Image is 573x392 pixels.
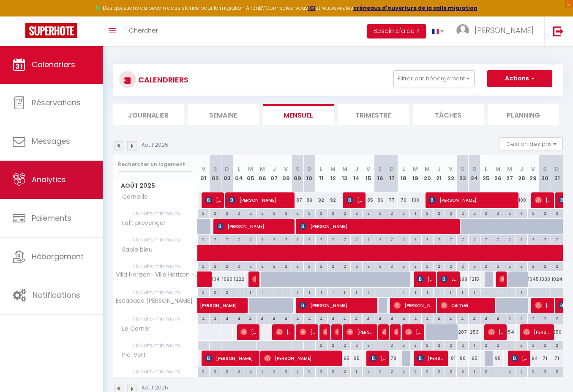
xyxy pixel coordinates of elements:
[213,165,217,173] abbr: S
[245,288,256,296] div: 1
[264,350,339,366] span: [PERSON_NAME]
[142,141,168,149] p: Août 2025
[410,209,421,217] div: 1
[539,235,551,243] div: 7
[402,165,405,173] abbr: L
[339,262,351,270] div: 2
[475,25,534,36] span: [PERSON_NAME]
[480,235,492,243] div: 7
[523,324,551,340] span: [PERSON_NAME]
[422,314,433,322] div: 4
[394,297,433,313] span: [PERSON_NAME]
[398,155,409,192] th: 18
[198,209,209,217] div: 2
[300,218,457,234] span: [PERSON_NAME]
[499,271,503,287] span: [PERSON_NAME]
[413,165,418,173] abbr: M
[202,165,205,173] abbr: V
[115,219,167,228] span: Loft provençal
[410,314,421,322] div: 4
[363,235,374,243] div: 7
[535,192,551,208] span: [PERSON_NAME]
[539,155,551,192] th: 30
[32,59,75,70] span: Calendriers
[292,288,303,296] div: 1
[527,271,539,287] div: 1045
[233,271,245,287] div: 1222
[469,155,480,192] th: 24
[210,262,221,270] div: 2
[390,165,394,173] abbr: D
[351,314,362,322] div: 4
[378,165,382,173] abbr: S
[316,209,327,217] div: 2
[292,262,303,270] div: 2
[342,165,347,173] abbr: M
[335,324,338,340] span: [PERSON_NAME] Del [PERSON_NAME]
[339,209,351,217] div: 2
[445,262,456,270] div: 2
[410,235,421,243] div: 7
[351,262,362,270] div: 2
[198,298,210,314] a: [PERSON_NAME]
[374,155,386,192] th: 16
[551,235,563,243] div: 7
[308,4,316,11] a: ICI
[398,209,409,217] div: 2
[434,262,445,270] div: 2
[398,262,409,270] div: 2
[327,314,339,322] div: 4
[398,192,409,208] div: 76
[417,350,445,366] span: [PERSON_NAME]
[504,288,516,296] div: 1
[441,271,456,287] span: Jordan DE MENEGHI
[263,104,334,125] li: Mensuel
[421,155,433,192] th: 20
[469,288,480,296] div: 1
[233,235,245,243] div: 7
[363,155,374,192] th: 15
[136,70,188,89] h3: CALENDRIERS
[339,155,351,192] th: 13
[280,155,292,192] th: 08
[398,235,409,243] div: 7
[516,288,527,296] div: 1
[410,262,421,270] div: 2
[284,165,288,173] abbr: V
[113,235,197,244] span: Nb Nuits minimum
[240,324,256,340] span: [PERSON_NAME]
[327,209,339,217] div: 2
[398,288,409,296] div: 1
[457,262,468,270] div: 2
[480,262,492,270] div: 2
[520,165,523,173] abbr: J
[351,235,362,243] div: 7
[245,314,256,322] div: 4
[280,262,292,270] div: 2
[245,209,256,217] div: 2
[480,288,492,296] div: 1
[551,271,563,287] div: 1024
[268,288,280,296] div: 1
[374,192,386,208] div: 86
[492,262,504,270] div: 2
[492,209,504,217] div: 2
[374,235,386,243] div: 7
[551,155,563,192] th: 31
[469,262,480,270] div: 2
[221,262,233,270] div: 2
[472,165,477,173] abbr: D
[113,104,184,125] li: Journalier
[268,235,280,243] div: 7
[25,23,77,38] img: Super Booking
[217,218,292,234] span: [PERSON_NAME]
[233,288,245,296] div: 1
[516,235,527,243] div: 7
[188,104,259,125] li: Semaine
[449,165,453,173] abbr: V
[422,262,433,270] div: 2
[469,271,480,287] div: 1215
[198,262,209,270] div: 2
[221,288,233,296] div: 2
[221,209,233,217] div: 2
